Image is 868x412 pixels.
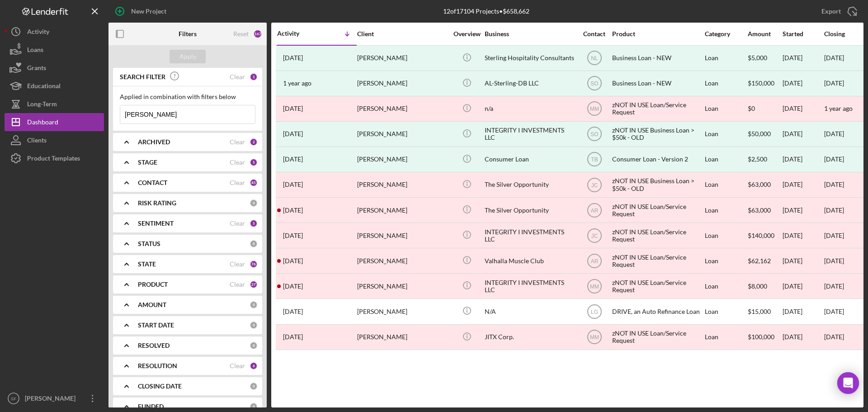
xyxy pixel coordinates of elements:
div: [PERSON_NAME] [357,299,448,323]
a: Loans [5,41,104,59]
div: Clear [230,362,245,369]
text: NL [591,55,598,62]
div: 0 [250,341,258,350]
div: Loan [705,71,747,95]
div: [PERSON_NAME] [23,389,81,410]
text: SO [590,81,598,87]
b: FUNDED [138,403,164,410]
div: Clients [27,131,47,152]
div: N/A [485,299,575,323]
text: AR [590,258,598,264]
div: 0 [250,240,258,248]
div: zNOT IN USE Loan/Service Request [612,223,703,247]
button: Clients [5,131,104,149]
div: [DATE] [783,147,823,171]
div: Clear [230,220,245,227]
div: [PERSON_NAME] [357,198,448,222]
div: [DATE] [824,130,844,137]
text: JC [591,232,598,239]
div: Grants [27,59,46,79]
time: 2023-10-06 21:21 [283,181,303,188]
div: [PERSON_NAME] [357,46,448,70]
div: Sterling Hospitality Consultants [485,46,575,70]
time: [DATE] [824,206,844,214]
div: Consumer Loan [485,147,575,171]
div: Activity [27,23,49,43]
div: 12 of 17104 Projects • $658,662 [443,8,529,15]
div: 0 [250,199,258,207]
div: [DATE] [783,71,823,95]
time: [DATE] [824,232,844,239]
div: Loan [705,198,747,222]
time: [DATE] [824,180,844,188]
text: MM [590,106,599,112]
div: Loan [705,147,747,171]
a: Grants [5,59,104,77]
div: Business [485,30,575,38]
div: [DATE] [783,325,823,349]
div: 2 [250,138,258,146]
div: AL-Sterling-DB LLC [485,71,575,95]
time: [DATE] [824,333,844,341]
div: $62,162 [748,249,782,273]
time: [DATE] [824,257,844,265]
div: Loan [705,299,747,323]
text: MM [590,334,599,341]
time: 2023-07-25 20:24 [283,283,303,290]
div: INTEGRITY I INVESTMENTS LLC [485,122,575,146]
text: JC [591,182,598,188]
time: 2023-11-08 16:15 [283,156,303,163]
div: Loans [27,41,43,61]
div: $15,000 [748,299,782,323]
div: $2,500 [748,147,782,171]
button: Apply [170,50,206,63]
div: Business Loan - NEW [612,71,703,95]
div: [DATE] [783,173,823,197]
div: Loan [705,97,747,121]
div: The Silver Opportunity [485,198,575,222]
time: 2023-08-04 00:06 [283,232,303,239]
a: Dashboard [5,113,104,131]
div: Reset [233,30,249,38]
div: Apply [179,50,196,63]
b: STATE [138,260,156,268]
div: zNOT IN USE Business Loan > $50k - OLD [612,122,703,146]
text: LG [590,309,598,315]
b: PRODUCT [138,281,168,288]
div: $63,000 [748,173,782,197]
div: $0 [748,97,782,121]
div: [DATE] [783,97,823,121]
button: SF[PERSON_NAME] [5,389,104,407]
div: 0 [250,382,258,390]
div: [DATE] [783,249,823,273]
div: Consumer Loan - Version 2 [612,147,703,171]
div: [DATE] [783,122,823,146]
div: [PERSON_NAME] [357,249,448,273]
time: 2024-05-20 20:56 [283,80,311,87]
button: Product Templates [5,149,104,167]
div: [PERSON_NAME] [357,147,448,171]
div: DRIVE, an Auto Refinance Loan [612,299,703,323]
text: TB [591,156,598,163]
div: zNOT IN USE Loan/Service Request [612,249,703,273]
div: zNOT IN USE Business Loan > $50k - OLD [612,173,703,197]
text: SF [11,396,16,401]
div: Clear [230,179,245,186]
div: Clear [230,281,245,288]
button: Long-Term [5,95,104,113]
time: [DATE] [824,308,844,315]
div: $8,000 [748,274,782,298]
b: STAGE [138,159,157,166]
div: [DATE] [783,223,823,247]
div: $140,000 [748,223,782,247]
div: [PERSON_NAME] [357,122,448,146]
div: Overview [450,30,484,38]
div: [PERSON_NAME] [357,97,448,121]
b: RISK RATING [138,199,176,207]
div: $5,000 [748,46,782,70]
b: SEARCH FILTER [120,73,165,81]
div: Loan [705,223,747,247]
b: Filters [179,30,197,38]
div: $50,000 [748,122,782,146]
